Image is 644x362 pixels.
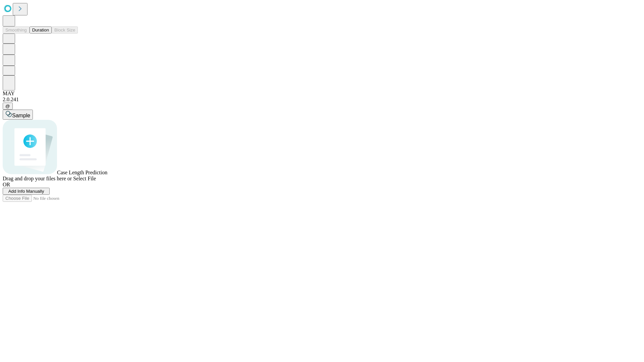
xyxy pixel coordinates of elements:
[3,182,10,187] span: OR
[8,189,44,194] span: Add Info Manually
[73,176,96,181] span: Select File
[12,113,30,118] span: Sample
[3,26,30,34] button: Smoothing
[3,97,641,103] div: 2.0.241
[57,170,107,175] span: Case Length Prediction
[3,188,50,195] button: Add Info Manually
[3,103,13,110] button: @
[3,110,33,120] button: Sample
[3,90,641,97] div: MAY
[5,104,10,109] span: @
[30,26,52,34] button: Duration
[3,176,72,181] span: Drag and drop your files here or
[52,26,78,34] button: Block Size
